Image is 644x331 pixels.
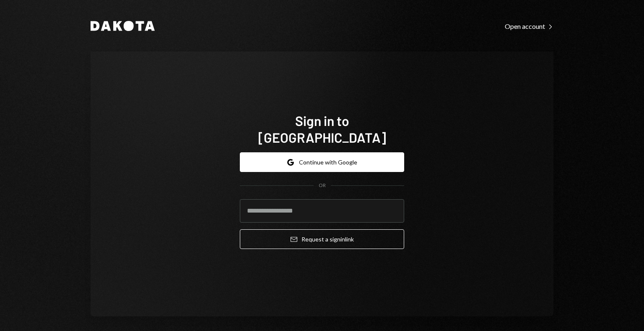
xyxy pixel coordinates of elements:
a: Open account [505,21,553,31]
h1: Sign in to [GEOGRAPHIC_DATA] [240,112,404,146]
button: Request a signinlink [240,229,404,249]
button: Continue with Google [240,152,404,172]
div: Open account [505,22,553,31]
div: OR [319,182,326,189]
